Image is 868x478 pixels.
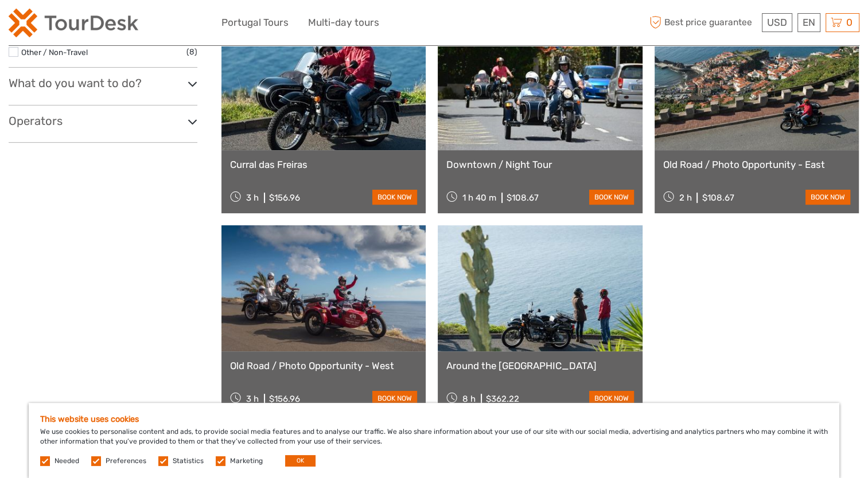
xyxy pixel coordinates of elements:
[9,9,138,37] img: 2254-3441b4b5-4e5f-4d00-b396-31f1d84a6ebf_logo_small.png
[186,45,197,58] span: (8)
[9,114,197,128] h3: Operators
[797,13,820,32] div: EN
[9,76,197,90] h3: What do you want to do?
[246,394,259,404] span: 3 h
[285,455,316,467] button: OK
[230,360,417,371] a: Old Road / Photo Opportunity - West
[663,159,850,170] a: Old Road / Photo Opportunity - East
[308,14,379,31] a: Multi-day tours
[589,190,634,205] a: book now
[507,193,539,203] div: $108.67
[805,190,850,205] a: book now
[132,18,146,32] button: Open LiveChat chat widget
[221,14,289,31] a: Portugal Tours
[589,391,634,406] a: book now
[106,456,146,466] label: Preferences
[446,159,633,170] a: Downtown / Night Tour
[462,193,496,203] span: 1 h 40 m
[767,17,787,28] span: USD
[446,360,633,371] a: Around the [GEOGRAPHIC_DATA]
[486,394,519,404] div: $362.22
[40,414,828,424] h5: This website uses cookies
[269,193,300,203] div: $156.96
[16,20,130,29] p: We're away right now. Please check back later!
[462,394,476,404] span: 8 h
[230,159,417,170] a: Curral das Freiras
[21,48,88,57] a: Other / Non-Travel
[29,403,839,478] div: We use cookies to personalise content and ads, to provide social media features and to analyse ou...
[246,193,259,203] span: 3 h
[55,456,79,466] label: Needed
[679,193,691,203] span: 2 h
[372,190,417,205] a: book now
[844,17,854,28] span: 0
[702,193,734,203] div: $108.67
[230,456,263,466] label: Marketing
[173,456,204,466] label: Statistics
[269,394,300,404] div: $156.96
[372,391,417,406] a: book now
[647,13,759,32] span: Best price guarantee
